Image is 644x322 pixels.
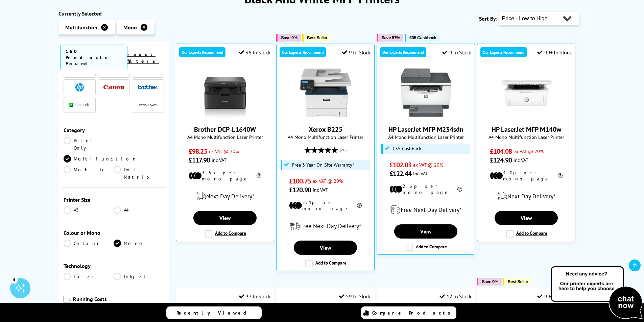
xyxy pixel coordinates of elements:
img: Brother [138,85,158,90]
span: £122.44 [389,169,411,178]
span: ex VAT @ 20% [209,148,239,154]
a: HP LaserJet MFP M234sdn [388,125,463,134]
img: HP LaserJet MFP M140w [501,68,552,118]
button: Best Seller [503,278,532,286]
div: 9 In Stock [342,49,371,56]
span: £117.90 [189,156,210,165]
span: Save 9% [281,35,297,40]
span: A4 Mono Multifunction Laser Printer [380,134,471,140]
span: £98.25 [189,147,207,156]
a: Brother DCP-L1640W [200,113,251,120]
img: Pantum [138,101,158,109]
div: 12 In Stock [439,293,471,300]
li: 4.0p per mono page [490,170,563,182]
span: A4 Mono Multifunction Laser Printer [180,134,270,140]
label: Add to Compare [205,230,246,238]
div: 9 In Stock [442,49,471,56]
span: Best Seller [307,35,328,40]
a: Multifunction [64,155,137,163]
a: Inkjet [114,273,164,280]
a: Brother DCP-L1640W [194,125,256,134]
div: modal_delivery [280,217,371,236]
label: Add to Compare [506,230,547,238]
li: 2.1p per mono page [289,199,362,212]
img: Running Costs [64,296,72,303]
div: 36 In Stock [239,49,270,56]
button: £35 Cashback [405,34,439,42]
img: HP LaserJet MFP M234sdn [401,68,451,118]
span: £100.75 [289,177,311,185]
a: HP [69,83,90,92]
img: Brother DCP-L1640W [200,68,251,118]
a: Compare Products [361,306,456,319]
div: 99+ In Stock [537,49,572,56]
a: Canon [103,83,124,92]
span: £124.90 [490,156,512,165]
span: inc VAT [413,170,428,177]
a: HP LaserJet MFP M140w [501,113,552,120]
div: Our Experts Recommend [280,47,326,57]
div: Currently Selected [58,10,169,17]
span: Mono [123,24,137,31]
span: Technology [64,263,164,269]
li: 3.5p per mono page [189,170,261,182]
span: Best Seller [508,279,528,284]
a: Xerox B225 [300,113,351,120]
span: A4 Mono Multifunction Laser Printer [481,134,572,140]
a: A4 [114,206,164,214]
span: Recently Viewed [176,310,253,316]
button: Save 9% [276,34,301,42]
a: View [495,211,557,225]
div: modal_delivery [481,187,572,206]
span: (76) [340,144,347,156]
span: Printer Size [64,196,164,203]
a: Mono [114,240,164,247]
a: Colour [64,240,114,247]
a: View [193,211,256,225]
span: £35 Cashback [409,35,436,40]
span: 160 Products Found [60,45,128,70]
span: £104.08 [490,147,512,156]
span: ex VAT @ 20% [413,162,443,168]
label: Add to Compare [305,260,347,267]
img: Lexmark [69,103,90,107]
a: Xerox B225 [309,125,342,134]
span: £35 Cashback [392,146,421,151]
span: ex VAT @ 20% [313,178,343,184]
a: A3 [64,206,114,214]
span: Colour or Mono [64,229,164,236]
span: Sort By: [479,15,497,22]
a: HP LaserJet MFP M140w [492,125,561,134]
div: 59 In Stock [339,293,371,300]
a: Lexmark [69,101,90,109]
a: HP LaserJet MFP M234sdn [401,113,451,120]
div: Our Experts Recommend [179,47,225,57]
span: Multifunction [65,24,97,31]
div: 4 [10,276,18,283]
img: HP [75,83,84,92]
div: modal_delivery [180,187,270,206]
button: Save 57% [377,34,403,42]
a: Brother [138,83,158,92]
span: Category [64,127,164,133]
span: ex VAT @ 20% [514,148,544,154]
span: inc VAT [514,157,528,163]
label: Add to Compare [406,244,447,251]
a: Print Only [64,137,114,152]
span: £120.90 [289,185,311,194]
span: Running Costs [73,296,164,304]
button: Best Seller [302,34,331,42]
a: Dot Matrix [114,166,164,181]
span: Compare Products [372,310,454,316]
a: reset filters [127,51,159,64]
a: View [294,241,357,255]
div: 99+ In Stock [537,293,572,300]
span: inc VAT [212,157,226,163]
a: Recently Viewed [166,306,262,319]
span: Save 9% [482,279,498,284]
div: modal_delivery [380,200,471,219]
div: 37 In Stock [239,293,270,300]
span: £102.03 [389,160,411,169]
div: Our Experts Recommend [380,47,426,57]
